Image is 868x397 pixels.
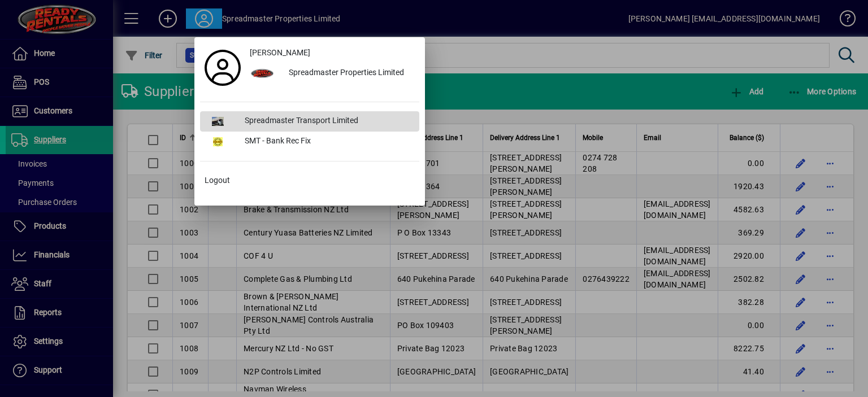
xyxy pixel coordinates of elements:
button: Logout [200,171,419,191]
div: Spreadmaster Properties Limited [280,63,419,84]
a: [PERSON_NAME] [245,43,419,63]
button: Spreadmaster Properties Limited [245,63,419,84]
span: Logout [205,174,230,186]
div: SMT - Bank Rec Fix [236,132,419,152]
div: Spreadmaster Transport Limited [236,111,419,132]
span: [PERSON_NAME] [250,47,310,59]
button: Spreadmaster Transport Limited [200,111,419,132]
a: Profile [200,58,245,78]
button: SMT - Bank Rec Fix [200,132,419,152]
